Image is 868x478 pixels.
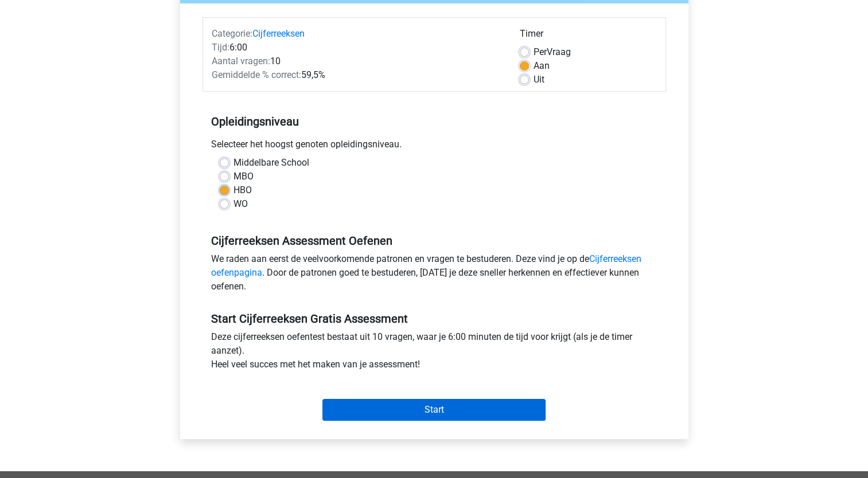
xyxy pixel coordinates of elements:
h5: Start Cijferreeksen Gratis Assessment [211,312,657,326]
div: We raden aan eerst de veelvoorkomende patronen en vragen te bestuderen. Deze vind je op de . Door... [203,252,666,298]
span: Categorie: [212,28,252,39]
label: Aan [534,59,550,73]
a: Cijferreeksen [252,28,305,39]
h5: Opleidingsniveau [211,110,657,133]
div: 10 [203,54,511,68]
label: HBO [233,183,252,197]
label: MBO [233,170,254,183]
div: Selecteer het hoogst genoten opleidingsniveau. [203,138,666,156]
label: Vraag [534,45,571,59]
div: Deze cijferreeksen oefentest bestaat uit 10 vragen, waar je 6:00 minuten de tijd voor krijgt (als... [203,330,666,376]
label: Middelbare School [233,156,309,170]
input: Start [322,399,546,421]
div: Timer [520,27,657,45]
label: Uit [534,73,544,87]
span: Tijd: [212,42,229,53]
div: 6:00 [203,41,511,54]
label: WO [233,197,248,211]
div: 59,5% [203,68,511,82]
span: Per [534,46,547,57]
span: Gemiddelde % correct: [212,69,301,80]
span: Aantal vragen: [212,56,270,66]
h5: Cijferreeksen Assessment Oefenen [211,234,657,248]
